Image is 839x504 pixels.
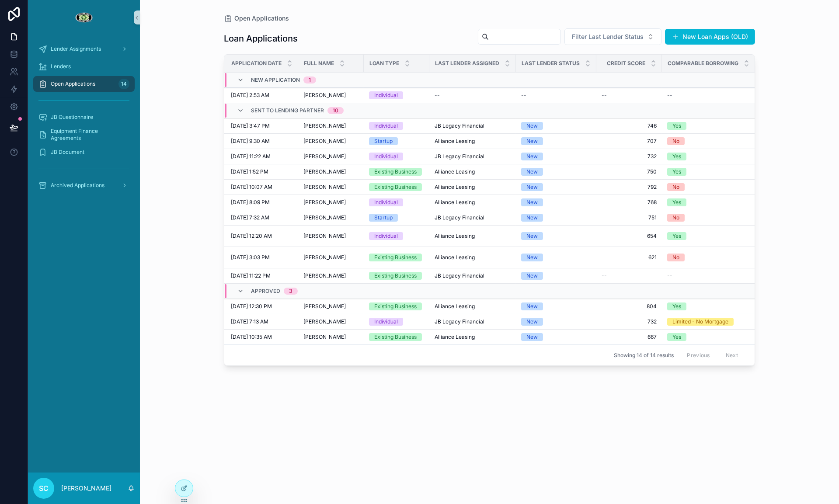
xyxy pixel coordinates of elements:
[369,153,424,160] a: Individual
[672,198,681,206] div: Yes
[231,254,270,261] span: [DATE] 3:03 PM
[231,318,293,325] a: [DATE] 7:13 AM
[435,122,511,129] a: JB Legacy Financial
[526,183,538,191] div: New
[522,60,580,67] span: Last Lender Status
[672,254,679,261] div: No
[51,128,126,142] span: Equipment Finance Agreements
[303,168,346,175] span: [PERSON_NAME]
[369,232,424,240] a: Individual
[374,272,417,280] div: Existing Business
[374,122,398,130] div: Individual
[333,107,338,114] div: 10
[231,168,268,175] span: [DATE] 1:52 PM
[51,80,95,87] span: Open Applications
[672,168,681,176] div: Yes
[667,92,750,99] a: --
[521,214,591,222] a: New
[602,138,657,145] a: 707
[374,302,417,310] div: Existing Business
[521,122,591,130] a: New
[667,153,750,160] a: Yes
[435,334,511,341] a: Alliance Leasing
[231,92,269,99] span: [DATE] 2:53 AM
[374,254,417,261] div: Existing Business
[667,137,750,145] a: No
[602,233,657,240] span: 654
[61,484,111,493] p: [PERSON_NAME]
[374,318,398,326] div: Individual
[369,214,424,222] a: Startup
[564,28,661,45] button: Select Button
[231,334,272,341] span: [DATE] 10:35 AM
[303,184,359,191] a: [PERSON_NAME]
[369,254,424,261] a: Existing Business
[303,254,346,261] span: [PERSON_NAME]
[602,214,657,221] span: 751
[369,183,424,191] a: Existing Business
[51,114,93,121] span: JB Questionnaire
[602,334,657,341] span: 667
[51,182,104,189] span: Archived Applications
[667,272,672,279] span: --
[435,272,511,279] a: JB Legacy Financial
[435,184,511,191] a: Alliance Leasing
[303,272,359,279] a: [PERSON_NAME]
[231,168,293,175] a: [DATE] 1:52 PM
[672,214,679,222] div: No
[521,92,591,99] a: --
[374,183,417,191] div: Existing Business
[303,138,346,145] span: [PERSON_NAME]
[521,333,591,341] a: New
[435,254,511,261] a: Alliance Leasing
[526,214,538,222] div: New
[435,233,475,240] span: Alliance Leasing
[602,303,657,310] a: 804
[231,233,293,240] a: [DATE] 12:20 AM
[118,79,129,89] div: 14
[303,92,346,99] span: [PERSON_NAME]
[231,254,293,261] a: [DATE] 3:03 PM
[667,254,750,261] a: No
[303,334,359,341] a: [PERSON_NAME]
[231,318,268,325] span: [DATE] 7:13 AM
[521,137,591,145] a: New
[521,232,591,240] a: New
[435,303,475,310] span: Alliance Leasing
[435,214,484,221] span: JB Legacy Financial
[602,199,657,206] a: 768
[369,137,424,145] a: Startup
[672,122,681,130] div: Yes
[668,60,738,67] span: Comparable Borrowing
[667,214,750,222] a: No
[602,122,657,129] a: 746
[303,318,359,325] a: [PERSON_NAME]
[231,122,293,129] a: [DATE] 3:47 PM
[435,199,511,206] a: Alliance Leasing
[672,183,679,191] div: No
[526,168,538,176] div: New
[28,35,140,205] div: scrollable content
[602,254,657,261] span: 621
[231,138,270,145] span: [DATE] 9:30 AM
[435,153,511,160] a: JB Legacy Financial
[374,214,393,222] div: Startup
[33,177,135,193] a: Archived Applications
[526,333,538,341] div: New
[303,199,346,206] span: [PERSON_NAME]
[231,184,293,191] a: [DATE] 10:07 AM
[374,198,398,206] div: Individual
[303,272,346,279] span: [PERSON_NAME]
[435,318,511,325] a: JB Legacy Financial
[435,138,475,145] span: Alliance Leasing
[672,153,681,160] div: Yes
[231,303,272,310] span: [DATE] 12:30 PM
[435,122,484,129] span: JB Legacy Financial
[374,91,398,99] div: Individual
[521,272,591,280] a: New
[521,254,591,261] a: New
[521,183,591,191] a: New
[672,232,681,240] div: Yes
[526,272,538,280] div: New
